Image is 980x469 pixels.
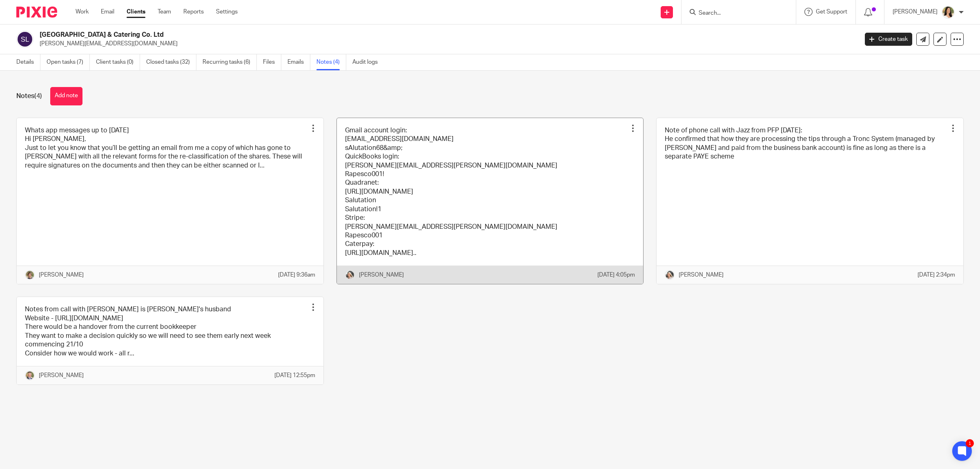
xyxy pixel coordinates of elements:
[40,31,690,39] h2: [GEOGRAPHIC_DATA] & Catering Co. Ltd
[698,10,771,17] input: Search
[679,271,724,279] p: [PERSON_NAME]
[352,54,384,70] a: Audit logs
[316,54,346,70] a: Notes (4)
[39,271,84,279] p: [PERSON_NAME]
[16,54,40,70] a: Details
[942,6,955,19] img: High%20Res%20Andrew%20Price%20Accountants_Poppy%20Jakes%20photography-1153.jpg
[263,54,281,70] a: Files
[76,8,89,16] a: Work
[865,33,912,46] a: Create task
[665,270,675,280] img: High%20Res%20Andrew%20Price%20Accountants_Poppy%20Jakes%20photography-1187-3.jpg
[359,271,404,279] p: [PERSON_NAME]
[96,54,140,70] a: Client tasks (0)
[216,8,238,16] a: Settings
[146,54,196,70] a: Closed tasks (32)
[101,8,114,16] a: Email
[16,31,33,48] img: svg%3E
[16,7,57,18] img: Pixie
[25,270,35,280] img: High%20Res%20Andrew%20Price%20Accountants_Poppy%20Jakes%20photography-1142.jpg
[50,87,82,105] button: Add note
[203,54,257,70] a: Recurring tasks (6)
[345,270,355,280] img: High%20Res%20Andrew%20Price%20Accountants_Poppy%20Jakes%20photography-1187-3.jpg
[918,271,955,279] p: [DATE] 2:34pm
[40,40,853,48] p: [PERSON_NAME][EMAIL_ADDRESS][DOMAIN_NAME]
[158,8,171,16] a: Team
[278,271,315,279] p: [DATE] 9:36am
[287,54,310,70] a: Emails
[966,439,974,447] div: 1
[893,8,938,16] p: [PERSON_NAME]
[183,8,204,16] a: Reports
[127,8,145,16] a: Clients
[47,54,90,70] a: Open tasks (7)
[25,371,35,380] img: High%20Res%20Andrew%20Price%20Accountants_Poppy%20Jakes%20photography-1109.jpg
[597,271,635,279] p: [DATE] 4:05pm
[34,93,42,99] span: (4)
[39,371,84,380] p: [PERSON_NAME]
[274,371,315,380] p: [DATE] 12:55pm
[816,9,847,15] span: Get Support
[16,92,42,100] h1: Notes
